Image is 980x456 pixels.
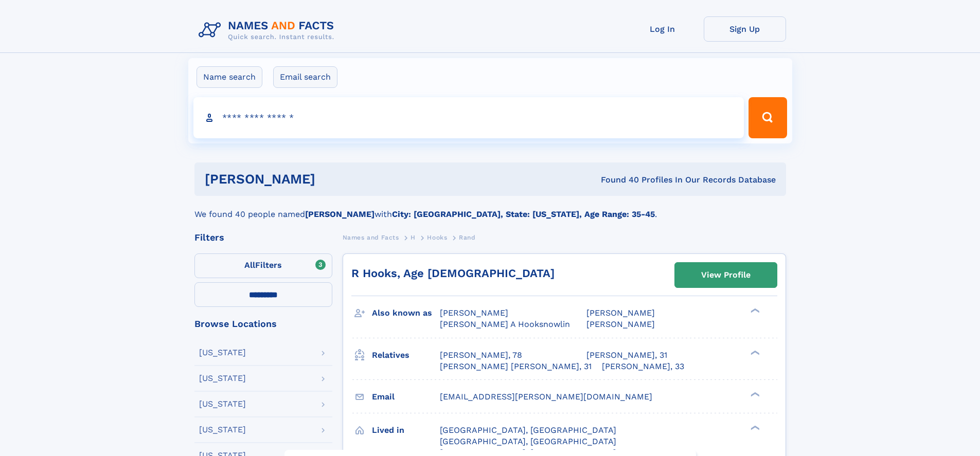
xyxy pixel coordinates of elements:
button: Search Button [749,97,787,138]
h3: Lived in [372,422,440,439]
input: search input [193,97,744,138]
label: Filters [194,253,332,278]
a: R Hooks, Age [DEMOGRAPHIC_DATA] [351,267,555,280]
a: Names and Facts [343,231,399,244]
a: [PERSON_NAME], 78 [440,350,522,361]
label: Email search [273,66,337,88]
div: [US_STATE] [199,400,246,408]
span: Hooks [427,234,447,241]
div: [US_STATE] [199,349,246,357]
span: H [411,234,416,241]
span: [EMAIL_ADDRESS][PERSON_NAME][DOMAIN_NAME] [440,392,652,402]
b: City: [GEOGRAPHIC_DATA], State: [US_STATE], Age Range: 35-45 [392,209,655,219]
div: ❯ [748,391,760,397]
span: [GEOGRAPHIC_DATA], [GEOGRAPHIC_DATA] [440,425,616,435]
a: Hooks [427,231,447,244]
a: H [411,231,416,244]
div: View Profile [701,263,751,287]
a: [PERSON_NAME] [PERSON_NAME], 31 [440,361,592,372]
div: Filters [194,233,332,242]
div: [US_STATE] [199,426,246,434]
span: [PERSON_NAME] [586,308,655,318]
label: Name search [197,66,262,88]
span: [PERSON_NAME] A Hooksnowlin [440,319,570,329]
div: Found 40 Profiles In Our Records Database [458,174,776,186]
a: [PERSON_NAME], 31 [586,350,667,361]
div: We found 40 people named with . [194,196,786,221]
h3: Relatives [372,346,440,364]
a: Log In [621,16,704,42]
h1: [PERSON_NAME] [205,173,458,186]
span: [GEOGRAPHIC_DATA], [GEOGRAPHIC_DATA] [440,436,616,446]
span: All [244,260,255,270]
h3: Also known as [372,304,440,322]
span: [PERSON_NAME] [586,319,655,329]
div: [US_STATE] [199,374,246,382]
b: [PERSON_NAME] [305,209,375,219]
a: View Profile [675,263,777,287]
img: Logo Names and Facts [194,16,343,44]
span: [PERSON_NAME] [440,308,508,318]
div: ❯ [748,424,760,431]
div: ❯ [748,307,760,314]
div: Browse Locations [194,319,332,329]
h3: Email [372,388,440,406]
div: ❯ [748,349,760,356]
span: Rand [459,234,475,241]
a: [PERSON_NAME], 33 [602,361,684,372]
a: Sign Up [704,16,786,42]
